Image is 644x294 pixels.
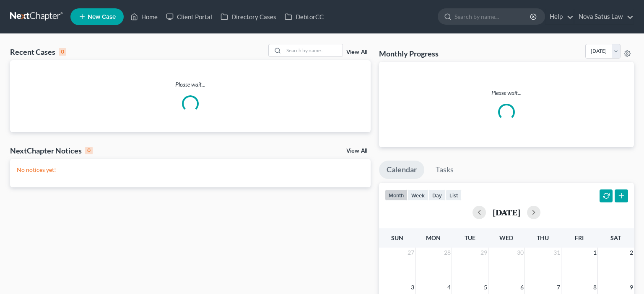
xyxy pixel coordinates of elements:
[454,9,531,24] input: Search by name...
[10,80,371,89] p: Please wait...
[391,234,403,241] span: Sun
[610,234,621,241] span: Sat
[385,189,408,201] button: month
[10,146,93,156] div: NextChapter Notices
[216,9,280,24] a: Directory Cases
[407,248,415,258] span: 27
[516,248,525,258] span: 30
[428,161,461,179] a: Tasks
[499,234,513,241] span: Wed
[519,282,525,292] span: 6
[280,9,328,24] a: DebtorCC
[379,161,424,179] a: Calendar
[346,49,367,55] a: View All
[346,148,367,154] a: View All
[465,234,475,241] span: Tue
[126,9,162,24] a: Home
[85,147,93,154] div: 0
[556,282,561,292] span: 7
[447,282,452,292] span: 4
[493,208,520,217] h2: [DATE]
[284,44,343,56] input: Search by name...
[386,89,627,97] p: Please wait...
[545,9,574,24] a: Help
[428,189,446,201] button: day
[410,282,415,292] span: 3
[426,234,441,241] span: Mon
[574,9,634,24] a: Nova Satus Law
[537,234,549,241] span: Thu
[17,166,364,174] p: No notices yet!
[59,48,66,56] div: 0
[575,234,584,241] span: Fri
[446,189,462,201] button: list
[408,189,428,201] button: week
[553,248,561,258] span: 31
[443,248,452,258] span: 28
[592,248,597,258] span: 1
[379,49,439,59] h3: Monthly Progress
[162,9,216,24] a: Client Portal
[629,282,634,292] span: 9
[480,248,488,258] span: 29
[592,282,597,292] span: 8
[629,248,634,258] span: 2
[483,282,488,292] span: 5
[88,14,116,20] span: New Case
[10,47,66,57] div: Recent Cases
